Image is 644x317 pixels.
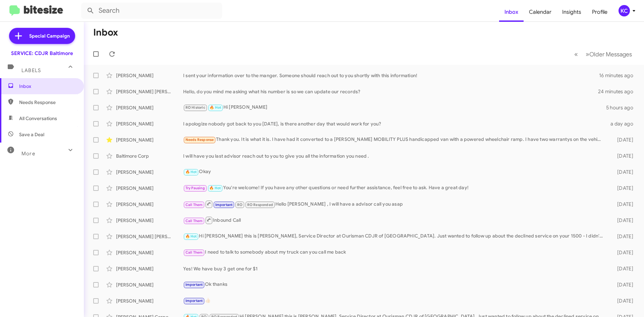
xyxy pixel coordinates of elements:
[116,217,183,224] div: [PERSON_NAME]
[116,120,183,127] div: [PERSON_NAME]
[606,137,639,143] div: [DATE]
[183,104,606,111] div: Hi [PERSON_NAME]
[19,99,76,106] span: Needs Response
[598,88,639,95] div: 24 minutes ago
[247,203,273,207] span: RO Responded
[571,47,636,61] nav: Page navigation example
[183,216,606,224] div: Inbound Call
[19,115,57,122] span: All Conversations
[93,27,118,38] h1: Inbox
[19,131,44,138] span: Save a Deal
[29,33,70,39] span: Special Campaign
[116,249,183,256] div: [PERSON_NAME]
[606,169,639,175] div: [DATE]
[116,185,183,192] div: [PERSON_NAME]
[570,47,582,61] button: Previous
[185,105,205,110] span: RO Historic
[116,104,183,111] div: [PERSON_NAME]
[557,2,587,22] a: Insights
[209,186,221,190] span: 🔥 Hot
[11,50,73,57] div: SERVICE: CDJR Baltimore
[183,281,606,288] div: Ok thanks
[19,83,76,90] span: Inbox
[619,5,630,16] div: KC
[606,298,639,304] div: [DATE]
[210,105,221,110] span: 🔥 Hot
[185,250,203,255] span: Call Them
[183,297,606,305] div: 👍🏻
[606,104,639,111] div: 5 hours ago
[183,136,606,144] div: Thank you. It is what it is. I have had it converted to a [PERSON_NAME] MOBILITY PLUS handicapped...
[606,249,639,256] div: [DATE]
[599,72,639,79] div: 16 minutes ago
[613,5,637,16] button: KC
[183,168,606,176] div: Okay
[116,153,183,159] div: Baltimore Corp
[9,28,75,44] a: Special Campaign
[185,203,203,207] span: Call Them
[606,217,639,224] div: [DATE]
[183,232,606,240] div: Hi [PERSON_NAME] this is [PERSON_NAME], Service Director at Ourisman CDJR of [GEOGRAPHIC_DATA]. J...
[574,50,578,58] span: «
[215,203,233,207] span: Important
[183,184,606,192] div: You're welcome! If you have any other questions or need further assistance, feel free to ask. Hav...
[116,169,183,175] div: [PERSON_NAME]
[81,3,222,19] input: Search
[183,265,606,272] div: Yes! We have buy 3 get one for $1
[237,203,243,207] span: RO
[116,201,183,208] div: [PERSON_NAME]
[183,200,606,208] div: Hello [PERSON_NAME] , I will have a advisor call you asap
[606,265,639,272] div: [DATE]
[185,186,205,190] span: Try Pausing
[587,2,613,22] a: Profile
[606,281,639,288] div: [DATE]
[589,51,632,58] span: Older Messages
[116,281,183,288] div: [PERSON_NAME]
[183,153,606,159] div: I will have you last advisor reach out to you to give you all the information you need .
[116,88,183,95] div: [PERSON_NAME] [PERSON_NAME]
[116,72,183,79] div: [PERSON_NAME]
[21,67,41,73] span: Labels
[116,298,183,304] div: [PERSON_NAME]
[183,88,598,95] div: Hello, do you mind me asking what his number is so we can update our records?
[586,50,589,58] span: »
[183,72,599,79] div: I sent your information over to the manger. Someone should reach out to you shortly with this inf...
[183,120,606,127] div: I apologize nobody got back to you [DATE], is there another day that would work for you?
[606,120,639,127] div: a day ago
[183,249,606,256] div: I need to talk to somebody about my truck can you call me back
[116,137,183,143] div: [PERSON_NAME]
[499,2,524,22] a: Inbox
[582,47,636,61] button: Next
[606,201,639,208] div: [DATE]
[185,219,203,223] span: Call Them
[185,299,203,303] span: Important
[524,2,557,22] a: Calendar
[185,282,203,287] span: Important
[116,233,183,240] div: [PERSON_NAME] [PERSON_NAME]
[606,153,639,159] div: [DATE]
[185,138,214,142] span: Needs Response
[606,233,639,240] div: [DATE]
[606,185,639,192] div: [DATE]
[185,170,197,174] span: 🔥 Hot
[21,151,35,157] span: More
[185,234,197,239] span: 🔥 Hot
[116,265,183,272] div: [PERSON_NAME]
